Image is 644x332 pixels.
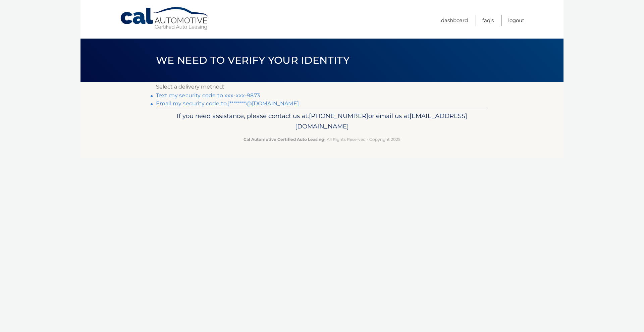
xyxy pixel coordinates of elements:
[160,136,484,143] p: - All Rights Reserved - Copyright 2025
[244,137,324,142] strong: Cal Automotive Certified Auto Leasing
[156,54,350,66] span: We need to verify your identity
[156,82,488,92] p: Select a delivery method:
[120,7,210,31] a: Cal Automotive
[309,112,368,120] span: [PHONE_NUMBER]
[441,15,468,26] a: Dashboard
[482,15,494,26] a: FAQ's
[160,111,484,132] p: If you need assistance, please contact us at: or email us at
[156,100,299,107] a: Email my security code to j********@[DOMAIN_NAME]
[508,15,524,26] a: Logout
[156,92,260,99] a: Text my security code to xxx-xxx-9873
